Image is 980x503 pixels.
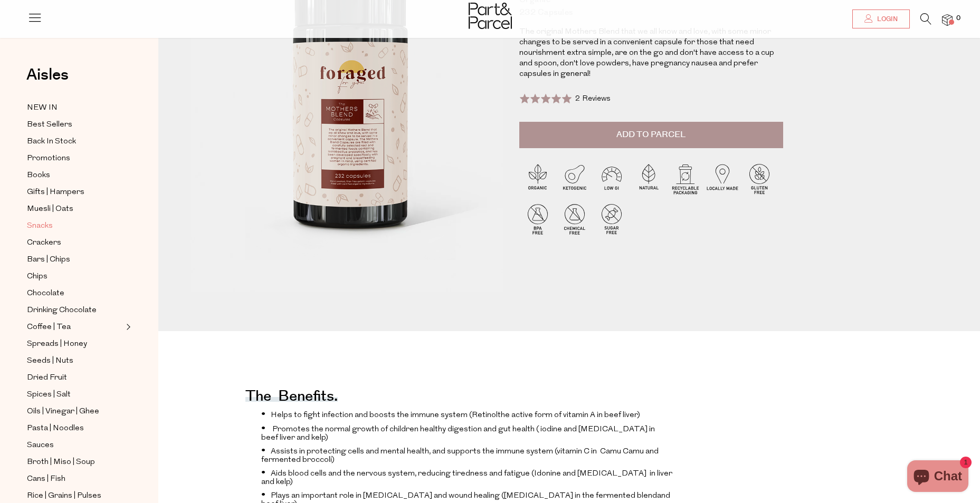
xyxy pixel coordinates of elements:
[27,152,123,165] a: Promotions
[630,160,667,197] img: P_P-ICONS-Live_Bec_V11_Natural.svg
[27,371,123,384] a: Dried Fruit
[261,409,673,420] li: Helps to fight infection and boosts the immune system (R )
[27,489,123,502] a: Rice | Grains | Pulses
[667,160,704,197] img: P_P-ICONS-Live_Bec_V11_Recyclable_Packaging.svg
[27,102,58,114] span: NEW IN
[26,63,69,86] span: Aisles
[27,321,71,334] span: Coffee | Tea
[27,422,84,435] span: Pasta | Noodles
[27,405,123,418] a: Oils | Vinegar | Ghee
[27,473,65,486] span: Cans | Fish
[593,200,630,237] img: P_P-ICONS-Live_Bec_V11_Sugar_Free.svg
[27,253,123,266] a: Bars | Chips
[904,460,972,495] inbox-online-store-chat: Shopify online store chat
[27,119,72,131] span: Best Sellers
[519,200,556,237] img: P_P-ICONS-Live_Bec_V11_BPA_Free.svg
[261,446,673,464] li: Assists in protecting cells and mental health, and supports the immune system
[556,200,593,237] img: P_P-ICONS-Live_Bec_V11_Chemical_Free.svg
[27,254,70,266] span: Bars | Chips
[27,202,123,216] a: Muesli | Oats
[27,321,123,334] a: Coffee | Tea
[27,439,123,452] a: Sauces
[26,67,69,93] a: Aisles
[261,468,673,486] li: Aids blood cells and the nervous system, reducing tiredness and fatigue (Idonine and [MEDICAL_DAT...
[27,388,123,401] a: Spices | Salt
[27,287,123,300] a: Chocolate
[519,27,783,80] p: The original Mothers Blend that we all know and love, with some minor changes to be served in a c...
[27,136,76,148] span: Back In Stock
[261,423,673,442] li: Promotes the normal growth of children healthy digestion and gut health ( )
[478,411,638,419] span: etinol the active form of vitamin A in beef liver
[469,3,512,29] img: Part&Parcel
[852,9,910,28] a: Login
[741,160,778,197] img: P_P-ICONS-Live_Bec_V11_Gluten_Free.svg
[27,219,123,233] a: Snacks
[27,304,97,317] span: Drinking Chocolate
[27,186,123,199] a: Gifts | Hampers
[27,304,123,317] a: Drinking Chocolate
[27,287,64,300] span: Chocolate
[27,152,70,165] span: Promotions
[27,220,53,233] span: Snacks
[942,14,953,25] a: 0
[27,337,123,351] a: Spreads | Honey
[616,129,686,141] span: Add to Parcel
[519,122,783,148] button: Add to Parcel
[27,405,99,418] span: Oils | Vinegar | Ghee
[27,169,123,182] a: Books
[27,439,54,452] span: Sauces
[27,472,123,486] a: Cans | Fish
[27,456,95,469] span: Broth | Miso | Soup
[519,160,556,197] img: P_P-ICONS-Live_Bec_V11_Organic.svg
[27,186,84,199] span: Gifts | Hampers
[27,456,123,469] a: Broth | Miso | Soup
[27,118,123,131] a: Best Sellers
[27,270,123,283] a: Chips
[593,160,630,197] img: P_P-ICONS-Live_Bec_V11_Low_Gi.svg
[27,389,71,401] span: Spices | Salt
[704,160,741,197] img: P_P-ICONS-Live_Bec_V11_Locally_Made_2.svg
[27,354,123,367] a: Seeds | Nuts
[27,270,47,283] span: Chips
[27,422,123,435] a: Pasta | Noodles
[27,101,123,114] a: NEW IN
[575,95,611,103] span: 2 Reviews
[27,135,123,148] a: Back In Stock
[596,492,657,500] span: fermented blend
[555,448,597,456] span: (vitamin C in
[27,338,87,351] span: Spreads | Honey
[954,14,963,23] span: 0
[27,355,73,367] span: Seeds | Nuts
[123,321,131,333] button: Expand/Collapse Coffee | Tea
[27,490,101,502] span: Rice | Grains | Pulses
[874,15,898,24] span: Login
[261,425,655,442] span: iodine and [MEDICAL_DATA] in beef liver and kelp
[27,372,67,384] span: Dried Fruit
[245,394,338,402] h4: The benefits.
[261,448,659,464] span: Camu Camu and fermented broccoli)
[27,237,61,249] span: Crackers
[27,203,73,216] span: Muesli | Oats
[556,160,593,197] img: P_P-ICONS-Live_Bec_V11_Ketogenic.svg
[27,169,50,182] span: Books
[27,236,123,249] a: Crackers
